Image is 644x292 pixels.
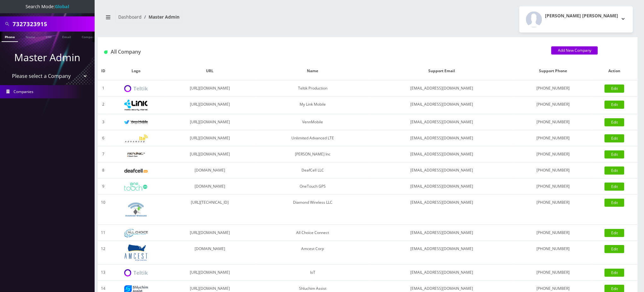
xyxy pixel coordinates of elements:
[124,135,148,143] img: Unlimited Advanced LTE
[98,162,108,178] td: 8
[124,183,148,191] img: OneTouch GPS
[163,241,256,265] td: [DOMAIN_NAME]
[592,62,638,80] th: Action
[605,85,624,93] a: Edit
[256,162,369,178] td: DeafCell LLC
[605,269,624,277] a: Edit
[98,62,108,80] th: ID
[98,178,108,195] td: 9
[369,146,515,162] td: [EMAIL_ADDRESS][DOMAIN_NAME]
[104,49,542,55] h1: All Company
[163,96,256,114] td: [URL][DOMAIN_NAME]
[163,178,256,195] td: [DOMAIN_NAME]
[369,96,515,114] td: [EMAIL_ADDRESS][DOMAIN_NAME]
[256,96,369,114] td: My Link Mobile
[124,120,148,125] img: VennMobile
[369,162,515,178] td: [EMAIL_ADDRESS][DOMAIN_NAME]
[108,62,163,80] th: Logo
[256,146,369,162] td: [PERSON_NAME] Inc
[256,265,369,281] td: IoT
[515,178,592,195] td: [PHONE_NUMBER]
[605,199,624,207] a: Edit
[605,183,624,191] a: Edit
[98,80,108,96] td: 1
[163,114,256,130] td: [URL][DOMAIN_NAME]
[55,3,69,9] strong: Global
[124,229,148,237] img: All Choice Connect
[605,118,624,126] a: Edit
[256,178,369,195] td: OneTouch GPS
[369,195,515,225] td: [EMAIL_ADDRESS][DOMAIN_NAME]
[124,244,148,261] img: Amcest Corp
[605,229,624,237] a: Edit
[124,169,148,173] img: DeafCell LLC
[519,6,633,32] button: [PERSON_NAME] [PERSON_NAME]
[369,130,515,146] td: [EMAIL_ADDRESS][DOMAIN_NAME]
[515,162,592,178] td: [PHONE_NUMBER]
[163,265,256,281] td: [URL][DOMAIN_NAME]
[515,96,592,114] td: [PHONE_NUMBER]
[124,152,148,158] img: Rexing Inc
[98,241,108,265] td: 12
[369,114,515,130] td: [EMAIL_ADDRESS][DOMAIN_NAME]
[163,162,256,178] td: [DOMAIN_NAME]
[515,114,592,130] td: [PHONE_NUMBER]
[163,146,256,162] td: [URL][DOMAIN_NAME]
[515,265,592,281] td: [PHONE_NUMBER]
[605,166,624,175] a: Edit
[515,225,592,241] td: [PHONE_NUMBER]
[163,62,256,80] th: URL
[369,265,515,281] td: [EMAIL_ADDRESS][DOMAIN_NAME]
[14,89,34,94] span: Companies
[545,13,618,19] h2: [PERSON_NAME] [PERSON_NAME]
[104,50,108,54] img: All Company
[102,10,363,28] nav: breadcrumb
[98,195,108,225] td: 10
[2,32,18,42] a: Phone
[118,14,142,20] a: Dashboard
[124,100,148,111] img: My Link Mobile
[13,18,93,30] input: Search All Companies
[98,225,108,241] td: 11
[515,146,592,162] td: [PHONE_NUMBER]
[256,130,369,146] td: Unlimited Advanced LTE
[26,3,69,9] span: Search Mode:
[256,195,369,225] td: Diamond Wireless LLC
[163,195,256,225] td: [URL][TECHNICAL_ID]
[124,198,148,221] img: Diamond Wireless LLC
[59,32,74,41] a: Email
[124,85,148,92] img: Teltik Production
[163,80,256,96] td: [URL][DOMAIN_NAME]
[605,101,624,109] a: Edit
[515,130,592,146] td: [PHONE_NUMBER]
[98,96,108,114] td: 2
[369,178,515,195] td: [EMAIL_ADDRESS][DOMAIN_NAME]
[515,241,592,265] td: [PHONE_NUMBER]
[98,265,108,281] td: 13
[605,150,624,159] a: Edit
[163,130,256,146] td: [URL][DOMAIN_NAME]
[79,32,100,41] a: Company
[256,241,369,265] td: Amcest Corp
[163,225,256,241] td: [URL][DOMAIN_NAME]
[98,130,108,146] td: 6
[43,32,55,41] a: SIM
[256,225,369,241] td: All Choice Connect
[256,114,369,130] td: VennMobile
[22,32,38,41] a: Name
[369,62,515,80] th: Support Email
[142,14,179,20] li: Master Admin
[98,146,108,162] td: 7
[605,245,624,253] a: Edit
[256,80,369,96] td: Teltik Production
[369,225,515,241] td: [EMAIL_ADDRESS][DOMAIN_NAME]
[124,269,148,277] img: IoT
[515,62,592,80] th: Support Phone
[605,134,624,143] a: Edit
[369,80,515,96] td: [EMAIL_ADDRESS][DOMAIN_NAME]
[369,241,515,265] td: [EMAIL_ADDRESS][DOMAIN_NAME]
[98,114,108,130] td: 3
[551,46,598,55] a: Add New Company
[256,62,369,80] th: Name
[515,80,592,96] td: [PHONE_NUMBER]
